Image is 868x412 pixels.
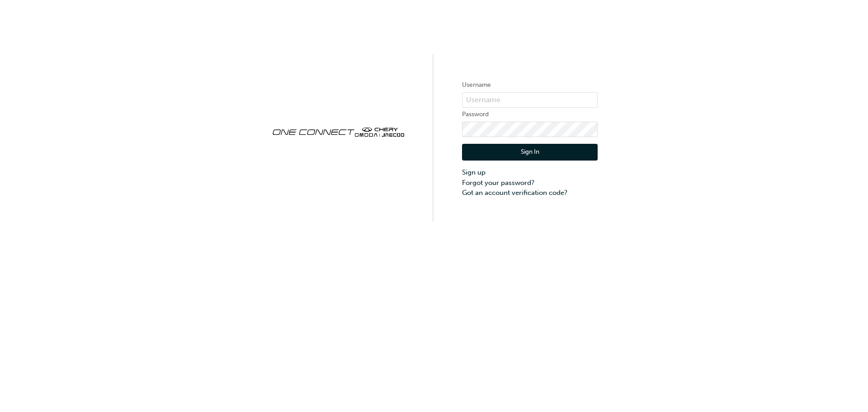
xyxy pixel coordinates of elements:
[462,188,598,198] a: Got an account verification code?
[462,109,598,120] label: Password
[462,144,598,161] button: Sign In
[462,178,598,188] a: Forgot your password?
[462,92,598,108] input: Username
[462,167,598,178] a: Sign up
[270,119,406,143] img: oneconnect
[462,80,598,90] label: Username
